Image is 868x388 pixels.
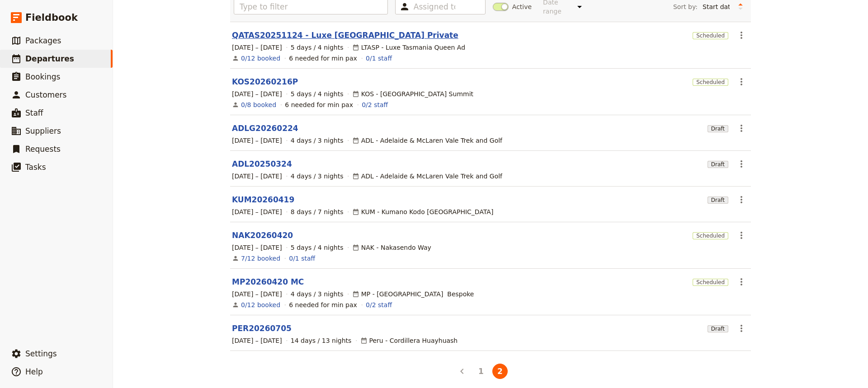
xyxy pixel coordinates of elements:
[734,28,749,43] button: Actions
[352,136,502,145] div: ADL - Adelaide & McLaren Vale Trek and Golf
[241,300,280,309] a: View the bookings for this departure
[241,100,276,109] a: View the bookings for this departure
[512,2,532,11] span: Active
[232,172,282,181] span: [DATE] – [DATE]
[232,243,282,252] span: [DATE] – [DATE]
[734,156,749,172] button: Actions
[708,161,728,168] span: Draft
[289,254,315,263] a: 0/1 staff
[289,54,357,63] div: 6 needed for min pax
[454,364,470,379] button: Back
[708,325,728,332] span: Draft
[362,100,388,109] a: 0/2 staff
[25,163,46,172] span: Tasks
[285,100,353,109] div: 6 needed for min pax
[291,89,344,98] span: 5 days / 4 nights
[693,232,728,239] span: Scheduled
[232,290,282,299] span: [DATE] – [DATE]
[352,207,494,216] div: KUM - Kumano Kodo [GEOGRAPHIC_DATA]
[25,108,43,117] span: Staff
[241,54,280,63] a: View the bookings for this departure
[734,192,749,207] button: Actions
[291,290,344,299] span: 4 days / 3 nights
[291,243,344,252] span: 5 days / 4 nights
[232,159,292,169] a: ADL20250324
[25,54,74,63] span: Departures
[232,230,293,241] a: NAK20260420
[693,32,728,39] span: Scheduled
[693,279,728,286] span: Scheduled
[414,1,455,12] input: Assigned to
[291,207,344,216] span: 8 days / 7 nights
[352,290,474,299] div: MP - [GEOGRAPHIC_DATA] Bespoke
[25,90,66,99] span: Customers
[366,300,392,309] a: 0/2 staff
[453,362,528,381] ul: Pagination
[734,321,749,336] button: Actions
[25,145,61,154] span: Requests
[241,254,280,263] a: View the bookings for this departure
[232,194,294,205] a: KUM20260419
[289,300,357,309] div: 6 needed for min pax
[291,172,344,181] span: 4 days / 3 nights
[25,126,61,136] span: Suppliers
[352,243,431,252] div: NAK - Nakasendo Way
[232,336,282,345] span: [DATE] – [DATE]
[25,349,57,358] span: Settings
[232,43,282,52] span: [DATE] – [DATE]
[352,89,473,98] div: KOS - [GEOGRAPHIC_DATA] Summit
[352,172,502,181] div: ADL - Adelaide & McLaren Vale Trek and Golf
[473,364,489,379] button: 1
[291,43,344,52] span: 5 days / 4 nights
[232,30,458,41] a: QATAS20251124 - Luxe [GEOGRAPHIC_DATA] Private
[492,364,508,379] button: 2
[708,125,728,132] span: Draft
[360,336,458,345] div: Peru - Cordillera Huayhuash
[734,274,749,290] button: Actions
[734,74,749,89] button: Actions
[366,54,392,63] a: 0/1 staff
[708,196,728,204] span: Draft
[693,79,728,86] span: Scheduled
[734,121,749,136] button: Actions
[291,336,352,345] span: 14 days / 13 nights
[673,2,698,11] span: Sort by:
[352,43,465,52] div: LTASP - Luxe Tasmania Queen Ad
[291,136,344,145] span: 4 days / 3 nights
[734,228,749,243] button: Actions
[25,36,61,45] span: Packages
[232,76,298,87] a: KOS20260216P
[25,72,60,81] span: Bookings
[25,11,78,24] span: Fieldbook
[232,276,304,287] a: MP20260420 MC
[232,89,282,98] span: [DATE] – [DATE]
[232,207,282,216] span: [DATE] – [DATE]
[232,123,298,134] a: ADLG20260224
[232,323,292,334] a: PER20260705
[25,367,43,376] span: Help
[232,136,282,145] span: [DATE] – [DATE]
